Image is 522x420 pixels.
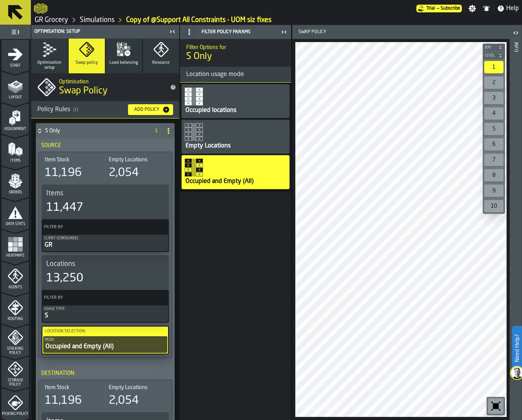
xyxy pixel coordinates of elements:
[42,155,105,181] div: stat-Item Stock
[483,106,505,121] div: button-toolbar-undefined
[45,394,82,408] div: 11,196
[2,27,29,37] label: button-toggle-Toggle Full Menu
[42,223,154,231] label: Filter By
[45,157,102,163] div: Title
[2,159,29,163] span: Items
[109,394,139,408] div: 2,054
[295,29,402,35] span: Swap policy
[483,198,505,214] div: button-toolbar-undefined
[46,201,83,215] div: 11,447
[38,367,172,379] div: Destination
[513,327,521,370] label: Need Help?
[131,107,162,112] div: Add Policy
[180,67,291,83] h3: title-section-Location usage mode
[43,336,167,353] div: PolicyFilterItem-Mode
[34,15,519,25] nav: Breadcrumb
[2,325,29,356] li: menu Stacking Policy
[483,44,505,51] button: button-
[105,383,169,409] div: stat-Empty Locations
[46,189,63,198] span: Items
[484,200,503,212] div: 10
[76,60,98,65] span: Swap policy
[465,5,479,12] label: button-toggle-Settings
[510,27,521,41] label: button-toggle-Open
[43,327,167,335] label: Location selection:
[2,190,29,195] span: Orders
[42,235,168,251] div: PolicyFilterItem-Client (Consignee)
[185,177,254,186] div: Occupied and Empty (All)
[483,121,505,137] div: button-toolbar-undefined
[2,127,29,131] span: Assignment
[31,101,179,119] h3: title-section-[object Object]
[416,5,462,12] a: link-to-/wh/i/e451d98b-95f6-4604-91ff-c80219f9c36d/pricing/
[2,317,29,321] span: Routing
[44,240,167,250] div: GR
[34,29,80,34] span: Optimisation: Setup
[494,4,522,13] label: button-toggle-Help
[484,92,503,104] div: 3
[109,384,148,391] span: Empty Locations
[44,236,167,240] div: Client (Consignee):
[42,294,154,302] label: Filter By
[109,384,166,391] div: Title
[152,60,170,65] span: Resource
[167,27,178,36] label: button-toggle-Close me
[2,356,29,387] li: menu Storage Policy
[484,123,503,135] div: 5
[487,397,505,415] div: button-toolbar-undefined
[153,128,159,134] span: 1
[180,70,244,79] span: Location usage mode
[45,384,102,391] div: Title
[426,6,435,11] span: Trial
[2,64,29,68] span: Start
[484,107,503,120] div: 4
[2,254,29,258] span: Heatmaps
[483,54,497,58] span: Level
[34,2,47,15] a: logo-header
[128,104,173,115] button: button-Add Policy
[483,152,505,168] div: button-toolbar-undefined
[185,106,237,115] div: Occupied locations
[46,260,164,268] div: Title
[490,400,502,412] svg: Reset zoom and position
[483,75,505,90] div: button-toolbar-undefined
[483,168,505,183] div: button-toolbar-undefined
[35,16,68,24] a: link-to-/wh/i/e451d98b-95f6-4604-91ff-c80219f9c36d
[45,338,166,342] div: Mode:
[42,305,168,322] button: Usage Type:S
[43,336,167,353] button: Mode:Occupied and Empty (All)
[484,154,503,166] div: 7
[416,5,462,12] div: Menu Subscription
[109,166,139,180] div: 2,054
[185,141,231,151] div: Empty Locations
[484,169,503,181] div: 8
[44,307,167,311] div: Usage Type:
[480,5,493,12] label: button-toggle-Notifications
[109,157,166,163] div: Title
[182,120,290,154] div: PolicyCardItem-Empty Locations
[59,77,164,85] h2: Sub Title
[441,6,460,11] span: Subscribe
[2,198,29,229] li: menu Data Stats
[2,166,29,197] li: menu Orders
[513,41,519,418] div: Info
[182,155,290,189] div: PolicyCardItem-Occupied and Empty (All)
[2,40,29,71] li: menu Start
[42,383,105,409] div: stat-Item Stock
[2,135,29,166] li: menu Items
[43,258,167,287] div: stat-Locations
[109,60,138,65] span: Load balancing
[180,39,291,67] div: title-S Only
[2,412,29,416] span: Picking Policy
[297,400,340,415] a: logo-header
[484,61,503,73] div: 1
[38,139,172,152] div: Source
[483,90,505,106] div: button-toolbar-undefined
[44,311,167,320] div: S
[2,71,29,102] li: menu Layout
[484,76,503,89] div: 2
